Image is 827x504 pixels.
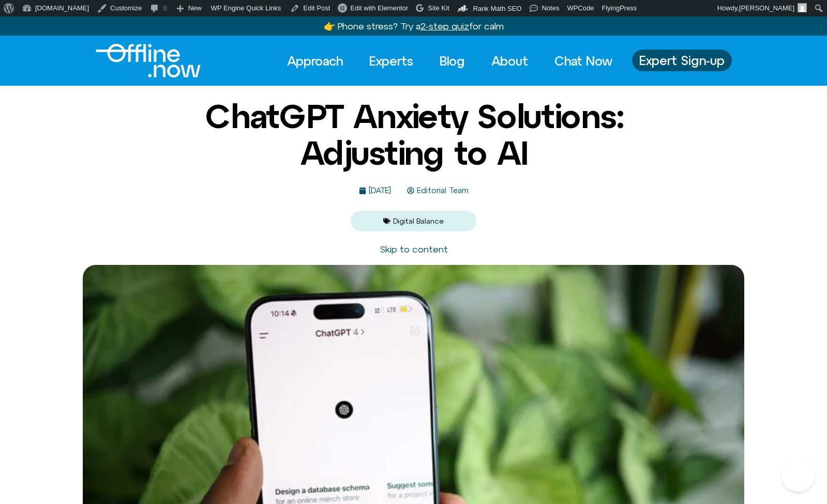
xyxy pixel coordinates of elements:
[360,50,423,72] a: Experts
[482,50,537,72] a: About
[430,50,474,72] a: Blog
[163,98,665,171] h1: ChatGPT Anxiety Solutions: Adjusting to AI
[407,186,469,195] a: Editorial Team
[96,44,183,77] div: Logo
[473,5,522,12] span: Rank Math SEO
[414,186,469,195] span: Editorial Team
[632,50,732,71] a: Expert Sign-up
[359,186,391,195] a: [DATE]
[393,217,444,225] a: Digital Balance
[350,4,408,12] span: Edit with Elementor
[324,21,504,31] a: 👉 Phone stress? Try a2-step quizfor calm
[96,44,201,77] img: Offline.Now logo in white. Text of the words offline.now with a line going through the "O"
[369,186,391,195] time: [DATE]
[380,244,448,255] a: Skip to content
[739,4,794,12] span: [PERSON_NAME]
[639,54,725,67] span: Expert Sign-up
[278,50,622,72] nav: Menu
[278,50,352,72] a: Approach
[545,50,622,72] a: Chat Now
[428,4,449,12] span: Site Kit
[420,21,469,31] u: 2-step quiz
[781,459,815,492] iframe: Botpress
